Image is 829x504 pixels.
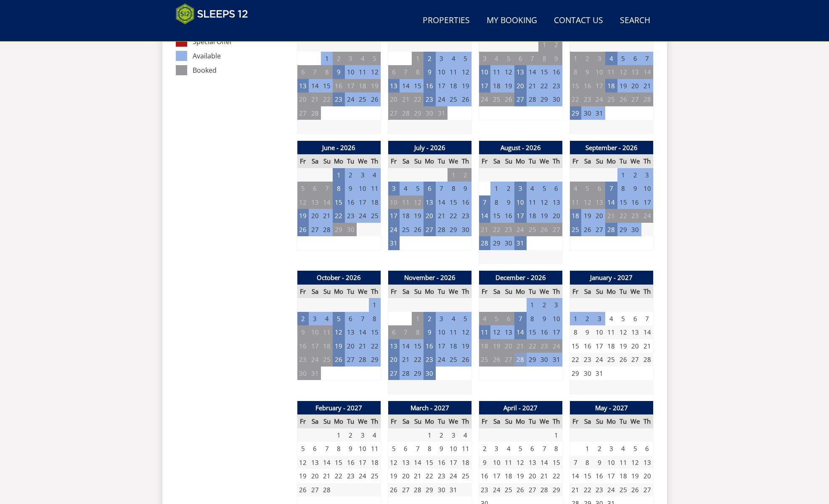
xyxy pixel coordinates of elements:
td: 17 [357,195,368,209]
td: 9 [345,182,357,195]
td: 31 [514,236,526,250]
td: 13 [629,65,641,79]
td: 23 [551,79,562,93]
td: 29 [412,106,424,120]
th: Th [369,154,381,168]
td: 20 [551,209,562,223]
td: 3 [345,52,357,66]
td: 18 [369,195,381,209]
td: 21 [321,209,333,223]
td: 25 [369,209,381,223]
td: 30 [503,236,514,250]
td: 1 [490,182,502,195]
td: 10 [479,65,490,79]
th: Fr [297,154,309,168]
th: July - 2026 [388,141,471,155]
th: We [357,154,368,168]
th: Tu [345,285,357,298]
td: 8 [569,65,581,79]
th: Tu [527,154,538,168]
td: 15 [538,65,550,79]
td: 26 [297,223,309,237]
th: Tu [436,285,448,298]
td: 10 [641,182,653,195]
td: 26 [581,223,593,237]
td: 28 [436,223,448,237]
td: 20 [593,209,605,223]
th: Mo [514,154,526,168]
td: 22 [490,223,502,237]
td: 20 [424,209,435,223]
td: 31 [593,106,605,120]
th: We [448,154,459,168]
dd: Booked [193,65,290,75]
iframe: Customer reviews powered by Trustpilot [172,29,260,37]
td: 25 [490,92,502,106]
td: 9 [333,65,344,79]
td: 27 [551,223,562,237]
th: Su [503,154,514,168]
td: 12 [503,65,514,79]
td: 24 [436,92,448,106]
td: 18 [605,79,617,93]
td: 31 [388,236,400,250]
td: 30 [345,223,357,237]
td: 29 [448,223,459,237]
td: 4 [490,52,502,66]
td: 6 [388,65,400,79]
th: Tu [617,154,629,168]
td: 6 [424,182,435,195]
td: 30 [460,223,471,237]
td: 8 [448,182,459,195]
td: 3 [479,52,490,66]
td: 21 [309,92,320,106]
td: 1 [412,52,424,66]
td: 1 [321,52,333,66]
td: 11 [448,65,459,79]
td: 13 [424,195,435,209]
td: 5 [412,182,424,195]
td: 19 [460,79,471,93]
th: August - 2026 [479,141,562,155]
td: 16 [345,195,357,209]
td: 28 [309,106,320,120]
th: Sa [309,154,320,168]
th: Su [321,285,333,298]
td: 14 [400,79,411,93]
td: 28 [527,92,538,106]
td: 1 [448,168,459,182]
td: 17 [641,195,653,209]
td: 28 [641,92,653,106]
td: 4 [448,52,459,66]
td: 11 [400,195,411,209]
td: 13 [309,195,320,209]
td: 24 [514,223,526,237]
td: 3 [357,168,368,182]
td: 5 [538,182,550,195]
td: 2 [345,168,357,182]
dd: Special Offer [193,37,290,47]
td: 25 [448,92,459,106]
td: 28 [321,223,333,237]
td: 11 [527,195,538,209]
td: 18 [448,79,459,93]
td: 21 [436,209,448,223]
td: 24 [479,92,490,106]
td: 11 [357,65,368,79]
td: 19 [503,79,514,93]
td: 23 [581,92,593,106]
td: 14 [641,65,653,79]
td: 2 [551,38,562,52]
td: 22 [617,209,629,223]
th: Sa [490,154,502,168]
td: 19 [297,209,309,223]
td: 14 [309,79,320,93]
td: 7 [321,182,333,195]
td: 24 [641,209,653,223]
td: 8 [538,52,550,66]
td: 2 [581,52,593,66]
th: December - 2026 [479,271,562,285]
td: 20 [309,209,320,223]
td: 6 [309,182,320,195]
td: 24 [593,92,605,106]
